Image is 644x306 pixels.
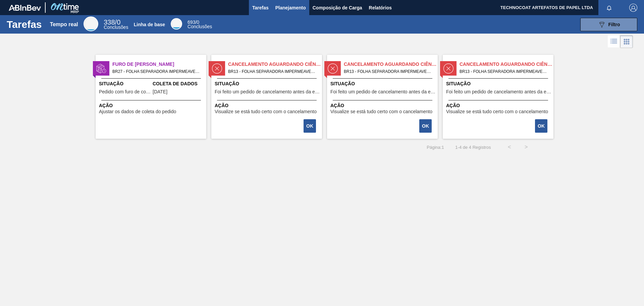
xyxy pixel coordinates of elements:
[620,35,633,48] div: Visão em Cards
[187,24,212,29] font: Conclusões
[228,69,346,74] font: BR13 - FOLHA SEPARADORA IMPERMEAVEL Pedido - 2006439
[187,20,212,29] div: Linha de base
[508,144,511,150] font: <
[419,119,432,133] button: OK
[228,61,324,67] font: Cancelamento aguardando ciência
[344,61,438,68] span: Cancelamento aguardando ciência
[117,18,120,26] font: 0
[460,61,555,67] font: Cancelamento aguardando ciência
[195,19,197,25] font: /
[458,145,459,150] font: -
[99,80,151,87] span: Situação
[153,89,167,94] font: [DATE]
[215,89,383,94] font: Foi feito um pedido de cancelamento antes da etapa de aguardando faturamento
[330,89,499,94] font: Foi feito um pedido de cancelamento antes da etapa de aguardando faturamento
[99,103,113,108] font: Ação
[446,89,552,94] span: Foi feito um pedido de cancelamento antes da etapa de aguardando faturamento
[228,68,317,75] span: BR13 - FOLHA SEPARADORA IMPERMEAVEL Pedido - 2006439
[171,18,182,30] div: Linha de base
[518,139,535,156] button: >
[500,5,593,10] font: TECHNOCOAT ARTEFATOS DE PAPEL LTDA
[328,63,338,74] img: status
[344,69,462,74] font: BR13 - FOLHA SEPARADORA IMPERMEAVEL Pedido - 2006440
[459,145,462,150] font: 4
[441,145,444,150] font: 1
[422,123,429,129] font: OK
[469,145,471,150] font: 4
[275,5,306,10] font: Planejamento
[304,119,316,133] button: OK
[460,69,578,74] font: BR13 - FOLHA SEPARADORA IMPERMEAVEL Pedido - 2006441
[215,89,320,94] span: Foi feito um pedido de cancelamento antes da etapa de aguardando faturamento
[215,109,317,114] font: Visualize se está tudo certo com o cancelamento
[99,109,176,114] font: Ajustar os dados de coleta do pedido
[304,119,317,133] div: Completar tarefa: 29737082
[629,4,637,12] img: Sair
[306,123,313,129] font: OK
[446,89,615,94] font: Foi feito um pedido de cancelamento antes da etapa de aguardando faturamento
[215,103,228,108] font: Ação
[460,68,548,75] span: BR13 - FOLHA SEPARADORA IMPERMEAVEL Pedido - 2006441
[112,61,206,68] span: Furo de Coleta
[84,16,98,31] div: Tempo real
[7,19,42,30] font: Tarefas
[104,25,128,30] font: Conclusões
[460,61,553,68] span: Cancelamento aguardando ciência
[153,80,205,87] span: Coleta de Dados
[215,80,320,87] span: Situação
[427,145,440,150] font: Página
[598,3,620,12] button: Notificações
[580,18,637,31] button: Filtro
[330,103,344,108] font: Ação
[104,18,115,26] span: 338
[608,22,620,27] font: Filtro
[473,145,491,150] font: Registros
[9,5,41,11] img: TNhmsLtSVTkK8tSr43FrP2fwEKptu5GPRR3wAAAABJRU5ErkJggg==
[197,19,199,25] font: 0
[446,81,471,86] font: Situação
[344,68,432,75] span: BR13 - FOLHA SEPARADORA IMPERMEAVEL Pedido - 2006440
[112,61,174,67] font: Furo de [PERSON_NAME]
[330,80,436,87] span: Situação
[215,81,239,86] font: Situação
[153,81,198,86] font: Coleta de Dados
[369,5,392,10] font: Relatórios
[536,119,548,133] div: Completar tarefa: 29737084
[525,144,528,150] font: >
[228,61,322,68] span: Cancelamento aguardando ciência
[187,19,195,25] span: 693
[212,63,222,74] img: status
[99,89,151,94] span: Pedido com furo de coleta
[96,63,106,74] img: status
[446,80,552,87] span: Situação
[112,68,201,75] span: BR27 - FOLHA SEPARADORA IMPERMEAVEL Pedido - 1968980
[313,5,362,10] font: Composição de Carga
[501,139,518,156] button: <
[420,119,432,133] div: Completar tarefa: 29737083
[446,103,460,108] font: Ação
[330,109,432,114] font: Visualize se está tudo certo com o cancelamento
[538,123,545,129] font: OK
[99,89,154,94] font: Pedido com furo de coleta
[330,81,355,86] font: Situação
[153,89,167,94] span: 16/06/2025
[252,5,269,10] font: Tarefas
[134,22,165,27] font: Linha de base
[455,145,458,150] font: 1
[99,81,123,86] font: Situação
[330,89,436,94] span: Foi feito um pedido de cancelamento antes da etapa de aguardando faturamento
[344,61,440,67] font: Cancelamento aguardando ciência
[463,145,468,150] font: de
[608,35,620,48] div: Visão em Lista
[104,19,128,30] div: Tempo real
[50,21,78,27] font: Tempo real
[112,69,230,74] font: BR27 - FOLHA SEPARADORA IMPERMEAVEL Pedido - 1968980
[446,109,548,114] font: Visualize se está tudo certo com o cancelamento
[443,63,453,74] img: status
[440,145,442,150] font: :
[115,18,117,26] font: /
[535,119,547,133] button: OK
